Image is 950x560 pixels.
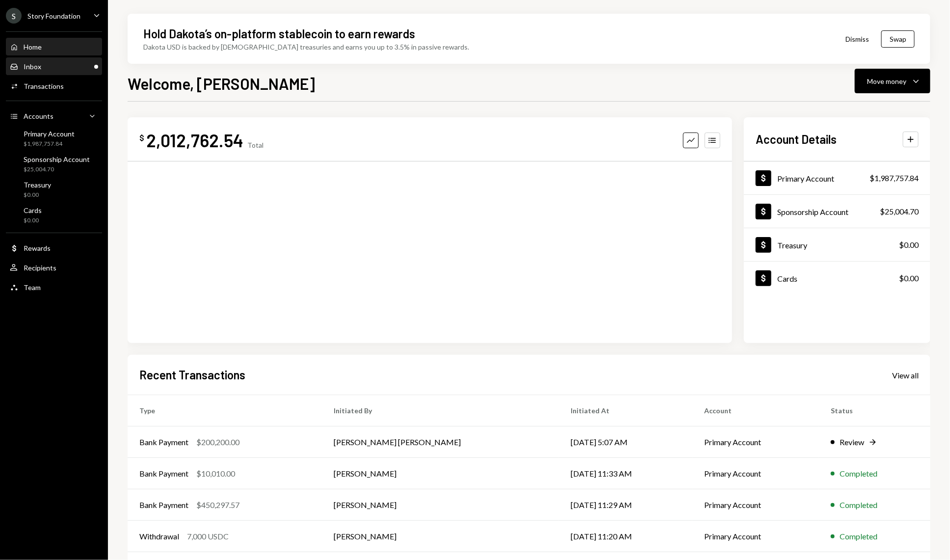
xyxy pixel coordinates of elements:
[692,489,819,521] td: Primary Account
[196,499,239,511] div: $450,297.57
[24,181,51,189] div: Treasury
[187,531,229,542] div: 7,000 USDC
[840,499,877,511] div: Completed
[692,427,819,458] td: Primary Account
[6,57,102,75] a: Inbox
[139,436,188,448] div: Bank Payment
[819,395,930,427] th: Status
[24,43,42,51] div: Home
[139,468,188,480] div: Bank Payment
[24,130,75,138] div: Primary Account
[559,521,692,552] td: [DATE] 11:20 AM
[899,239,919,251] div: $0.00
[777,174,834,183] div: Primary Account
[559,458,692,489] td: [DATE] 11:33 AM
[6,178,102,201] a: Treasury$0.00
[777,207,848,216] div: Sponsorship Account
[247,141,264,149] div: Total
[840,531,877,542] div: Completed
[559,489,692,521] td: [DATE] 11:29 AM
[24,155,90,163] div: Sponsorship Account
[777,274,797,283] div: Cards
[196,436,239,448] div: $200,200.00
[892,371,919,380] div: View all
[139,133,144,143] div: $
[6,127,102,150] a: Primary Account$1,987,757.84
[6,107,102,125] a: Accounts
[744,262,930,294] a: Cards$0.00
[744,228,930,261] a: Treasury$0.00
[692,521,819,552] td: Primary Account
[27,12,80,20] div: Story Foundation
[146,129,243,151] div: 2,012,762.54
[24,82,64,90] div: Transactions
[880,206,919,217] div: $25,004.70
[143,26,415,42] div: Hold Dakota’s on-platform stablecoin to earn rewards
[756,131,837,147] h2: Account Details
[870,172,919,184] div: $1,987,757.84
[196,468,235,480] div: $10,010.00
[143,42,469,52] div: Dakota USD is backed by [DEMOGRAPHIC_DATA] treasuries and earns you up to 3.5% in passive rewards.
[855,69,930,93] button: Move money
[128,74,315,93] h1: Welcome, [PERSON_NAME]
[840,468,877,480] div: Completed
[6,8,22,24] div: S
[833,27,881,51] button: Dismiss
[867,76,906,86] div: Move money
[24,191,51,199] div: $0.00
[322,395,559,427] th: Initiated By
[6,203,102,227] a: Cards$0.00
[892,370,919,380] a: View all
[24,112,53,120] div: Accounts
[6,278,102,296] a: Team
[559,427,692,458] td: [DATE] 5:07 AM
[559,395,692,427] th: Initiated At
[744,161,930,194] a: Primary Account$1,987,757.84
[6,38,102,55] a: Home
[6,152,102,176] a: Sponsorship Account$25,004.70
[692,458,819,489] td: Primary Account
[6,239,102,257] a: Rewards
[322,521,559,552] td: [PERSON_NAME]
[6,259,102,276] a: Recipients
[692,395,819,427] th: Account
[6,77,102,95] a: Transactions
[139,367,245,383] h2: Recent Transactions
[24,206,42,214] div: Cards
[128,395,322,427] th: Type
[24,283,41,292] div: Team
[744,195,930,228] a: Sponsorship Account$25,004.70
[322,458,559,489] td: [PERSON_NAME]
[24,62,41,71] div: Inbox
[24,140,75,148] div: $1,987,757.84
[322,427,559,458] td: [PERSON_NAME] [PERSON_NAME]
[24,264,56,272] div: Recipients
[777,240,807,250] div: Treasury
[881,30,915,48] button: Swap
[322,489,559,521] td: [PERSON_NAME]
[24,165,90,174] div: $25,004.70
[899,272,919,284] div: $0.00
[24,216,42,225] div: $0.00
[139,531,179,542] div: Withdrawal
[139,499,188,511] div: Bank Payment
[840,436,864,448] div: Review
[24,244,51,252] div: Rewards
